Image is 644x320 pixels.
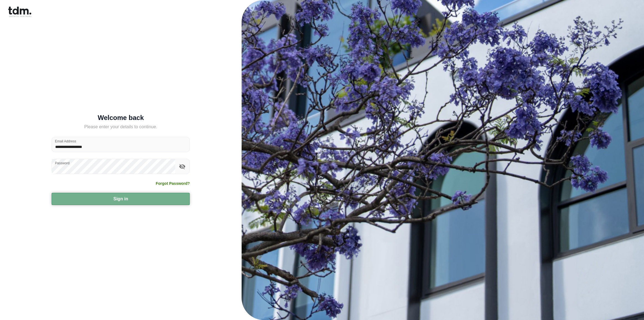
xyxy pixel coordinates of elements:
[55,161,70,165] label: Password
[52,124,190,130] h5: Please enter your details to continue.
[178,162,187,171] button: toggle password visibility
[52,193,190,205] button: Sign in
[156,181,190,186] a: Forgot Password?
[52,115,190,121] h5: Welcome back
[55,139,76,144] label: Email Address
